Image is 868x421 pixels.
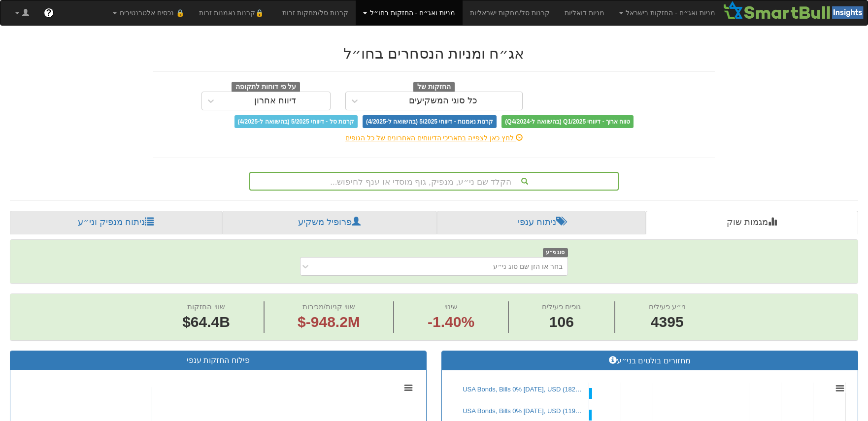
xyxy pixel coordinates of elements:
[463,407,582,415] a: USA Bonds, Bills 0% [DATE], USD (119…
[649,302,686,311] span: ני״ע פעילים
[543,248,568,257] span: סוג ני״ע
[444,302,458,311] span: שינוי
[413,82,455,93] span: החזקות של
[557,0,612,25] a: מניות דואליות
[542,312,581,333] span: 106
[463,0,557,25] a: קרנות סל/מחקות ישראליות
[10,211,222,234] a: ניתוח מנפיק וני״ע
[18,356,419,365] h3: פילוח החזקות ענפי
[36,0,61,25] a: ?
[182,314,230,330] span: $64.4B
[234,115,358,128] span: קרנות סל - דיווחי 5/2025 (בהשוואה ל-4/2025)
[646,211,859,234] a: מגמות שוק
[192,0,275,25] a: 🔒קרנות נאמנות זרות
[428,312,474,333] span: -1.40%
[612,0,723,25] a: מניות ואג״ח - החזקות בישראל
[463,386,582,393] a: USA Bonds, Bills 0% [DATE], USD (182…
[542,302,581,311] span: גופים פעילים
[254,96,296,106] div: דיווח אחרון
[187,302,225,311] span: שווי החזקות
[437,211,646,234] a: ניתוח ענפי
[493,261,562,271] div: בחר או הזן שם סוג ני״ע
[363,115,497,128] span: קרנות נאמנות - דיווחי 5/2025 (בהשוואה ל-4/2025)
[501,115,634,128] span: טווח ארוך - דיווחי Q1/2025 (בהשוואה ל-Q4/2024)
[356,0,463,25] a: מניות ואג״ח - החזקות בחו״ל
[153,45,715,62] h2: אג״ח ומניות הנסחרים בחו״ל
[275,0,356,25] a: קרנות סל/מחקות זרות
[105,0,192,25] a: 🔒 נכסים אלטרנטיבים
[298,314,360,330] span: $-948.2M
[222,211,437,234] a: פרופיל משקיע
[232,82,300,93] span: על פי דוחות לתקופה
[302,302,355,311] span: שווי קניות/מכירות
[146,133,722,143] div: לחץ כאן לצפייה בתאריכי הדיווחים האחרונים של כל הגופים
[46,8,51,18] span: ?
[649,312,686,333] span: 4395
[250,173,618,190] div: הקלד שם ני״ע, מנפיק, גוף מוסדי או ענף לחיפוש...
[449,356,850,365] h3: מחזורים בולטים בני״ע
[723,0,868,20] img: Smartbull
[409,96,477,106] div: כל סוגי המשקיעים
